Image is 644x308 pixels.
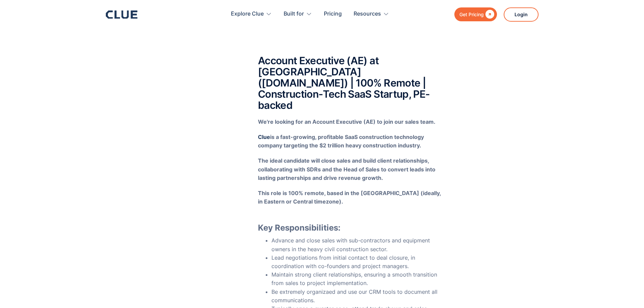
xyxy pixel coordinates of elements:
a: Clue [258,134,270,140]
strong: is a fast-growing, profitable SaaS construction technology company targeting the $2 trillion heav... [258,134,424,149]
div: Explore Clue [231,3,272,25]
div: Built for [284,3,312,25]
strong: We're looking for an Account Executive (AE) to join our sales team. [258,118,435,125]
iframe: Chat Widget [610,276,644,308]
li: Be extremely organizaed and use our CRM tools to document all communications. [271,288,444,305]
a: Pricing [324,3,342,25]
div: Explore Clue [231,3,264,25]
strong: The ideal candidate will close sales and build client relationships, collaborating with SDRs and ... [258,157,435,181]
div: Built for [284,3,304,25]
div: Resources [354,3,381,25]
a: Login [504,7,539,22]
p: ‍ [258,118,444,126]
h2: Account Executive (AE) at [GEOGRAPHIC_DATA] ([DOMAIN_NAME]) | 100% Remote | Construction-Tech Saa... [258,55,444,111]
h3: Key Responsibilities: [258,213,444,233]
div: Resources [354,3,389,25]
strong: This role is 100% remote, based in the [GEOGRAPHIC_DATA] (ideally, in Eastern or Central timezone). [258,190,441,205]
li: Lead negotiations from initial contact to deal closure, in coordination with co-founders and proj... [271,254,444,270]
li: Maintain strong client relationships, ensuring a smooth transition from sales to project implemen... [271,270,444,287]
div: Get Pricing [459,10,484,19]
li: Advance and close sales with sub-contractors and equipment owners in the heavy civil construction... [271,236,444,253]
div:  [484,10,494,19]
a: Get Pricing [454,7,497,21]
